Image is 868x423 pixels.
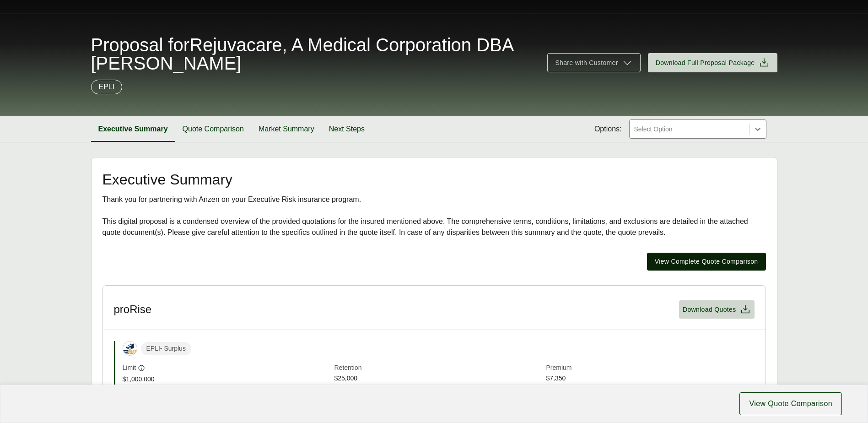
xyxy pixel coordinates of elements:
span: Download Quotes [683,305,736,315]
button: Download Quotes [679,300,755,319]
button: Next Steps [322,116,372,142]
div: Thank you for partnering with Anzen on your Executive Risk insurance program. This digital propos... [102,194,766,238]
button: Quote Comparison [175,116,251,142]
span: View Complete Quote Comparison [655,257,758,266]
button: View Quote Comparison [739,392,842,415]
span: $25,000 [334,374,543,384]
span: $7,350 [546,374,755,384]
span: Premium [546,363,755,374]
button: Download Full Proposal Package [648,53,777,72]
button: View Complete Quote Comparison [647,253,766,271]
button: Executive Summary [91,116,175,142]
h3: proRise [114,303,152,316]
p: EPLI [99,81,115,92]
span: Retention [334,363,543,374]
span: Download Full Proposal Package [656,58,755,68]
span: Limit [123,363,136,373]
button: Share with Customer [547,53,640,72]
span: Share with Customer [555,58,618,68]
span: View Quote Comparison [749,398,832,409]
h2: Executive Summary [102,172,766,187]
span: $1,000,000 [123,374,331,384]
img: proRise Insurance Services LLC [123,342,137,355]
span: Options: [594,124,622,135]
span: Proposal for Rejuvacare, A Medical Corporation DBA [PERSON_NAME] [91,36,537,72]
button: Market Summary [251,116,322,142]
span: EPLI - Surplus [141,342,191,355]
